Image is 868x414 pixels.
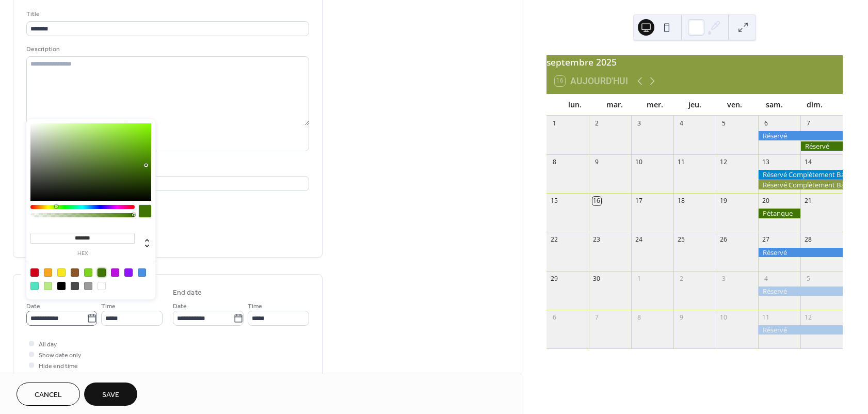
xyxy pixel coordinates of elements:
div: Réservé [758,286,843,296]
div: 20 [762,197,770,205]
div: 25 [677,235,686,244]
div: 7 [804,119,813,128]
div: #8B572A [71,268,79,277]
div: 19 [719,197,728,205]
div: 29 [550,274,559,283]
div: #7ED321 [84,268,92,277]
div: 13 [762,158,770,167]
div: Réservé [800,141,843,151]
div: 3 [719,274,728,283]
div: Location [26,164,307,174]
div: 26 [719,235,728,244]
div: Pétanque [758,209,800,218]
div: sam. [754,94,794,115]
div: 10 [635,158,644,167]
div: 30 [592,274,601,283]
div: #4A90E2 [138,268,146,277]
div: dim. [795,94,834,115]
div: 5 [719,119,728,128]
div: 12 [719,158,728,167]
span: Cancel [35,390,62,401]
span: Save [102,390,119,401]
div: #B8E986 [44,282,52,290]
div: 15 [550,197,559,205]
div: 2 [592,119,601,128]
div: mar. [595,94,635,115]
div: jeu. [674,94,714,115]
span: All day [39,339,57,350]
div: 9 [677,313,686,322]
span: Date [26,301,40,312]
div: #50E3C2 [30,282,39,290]
button: Save [84,383,137,406]
span: Show date only [39,350,81,361]
div: 11 [677,158,686,167]
div: 9 [592,158,601,167]
div: End date [173,288,202,298]
div: Réservé Complètement Barges [758,180,843,189]
div: septembre 2025 [546,55,843,69]
div: 1 [635,274,644,283]
div: 6 [550,313,559,322]
div: 21 [804,197,813,205]
div: #F8E71C [57,268,66,277]
div: Réservé [758,325,843,335]
div: Réservé Complètement Barges [758,170,843,179]
div: 6 [762,119,770,128]
div: 18 [677,197,686,205]
div: #F5A623 [44,268,52,277]
div: 22 [550,235,559,244]
div: #D0021B [30,268,39,277]
div: #000000 [57,282,66,290]
div: 4 [677,119,686,128]
div: 2 [677,274,686,283]
div: #417505 [98,268,106,277]
span: Hide end time [39,361,78,372]
div: 11 [762,313,770,322]
div: #BD10E0 [111,268,119,277]
div: 8 [550,158,559,167]
div: #9B9B9B [84,282,92,290]
div: 3 [635,119,644,128]
span: Time [101,301,116,312]
div: ven. [715,94,754,115]
div: 1 [550,119,559,128]
div: Title [26,9,307,20]
div: #9013FE [124,268,133,277]
div: 5 [804,274,813,283]
div: 28 [804,235,813,244]
div: 24 [635,235,644,244]
div: 12 [804,313,813,322]
div: 27 [762,235,770,244]
div: mer. [635,94,674,115]
div: Réservé [758,248,843,257]
div: lun. [555,94,594,115]
div: #4A4A4A [71,282,79,290]
span: Time [248,301,262,312]
div: 8 [635,313,644,322]
div: 10 [719,313,728,322]
span: Date [173,301,187,312]
div: 4 [762,274,770,283]
div: Description [26,44,307,55]
button: Cancel [17,383,80,406]
div: 7 [592,313,601,322]
div: Réservé [758,131,843,140]
div: 23 [592,235,601,244]
div: #FFFFFF [98,282,106,290]
div: 14 [804,158,813,167]
div: 17 [635,197,644,205]
label: hex [30,251,135,257]
div: 16 [592,197,601,205]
